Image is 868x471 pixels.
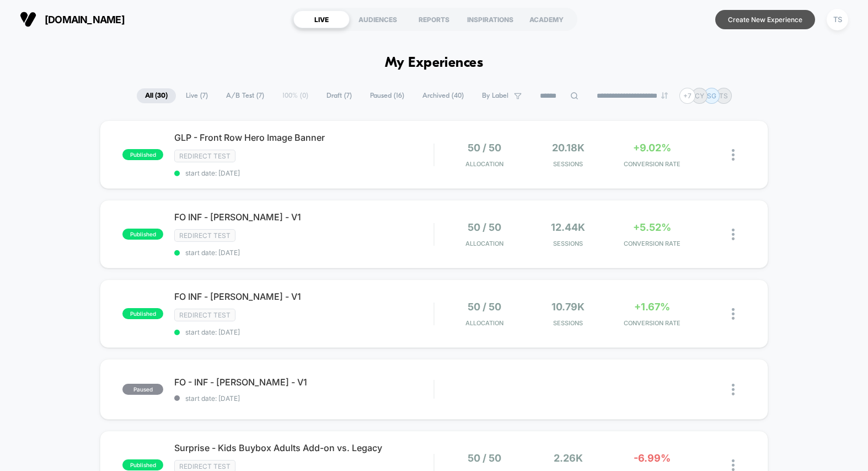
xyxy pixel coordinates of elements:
span: 50 / 50 [468,221,501,233]
img: close [732,459,735,471]
span: +1.67% [634,301,670,313]
span: Archived ( 40 ) [414,88,472,103]
span: CONVERSION RATE [613,319,691,327]
span: FO INF - [PERSON_NAME] - V1 [174,291,433,302]
span: 2.26k [554,452,583,464]
span: start date: [DATE] [174,328,433,336]
button: TS [823,8,851,31]
span: 50 / 50 [468,301,501,313]
span: 12.44k [551,221,585,233]
span: Sessions [529,160,608,168]
p: CY [695,92,704,100]
span: 50 / 50 [468,142,501,154]
span: Redirect Test [174,309,235,321]
span: Allocation [465,319,503,327]
div: TS [827,9,848,30]
span: Sessions [529,240,608,247]
span: start date: [DATE] [174,248,433,257]
div: ACADEMY [518,10,575,28]
span: All ( 30 ) [137,88,176,103]
span: -6.99% [634,452,671,464]
span: A/B Test ( 7 ) [218,88,272,103]
span: +5.52% [633,221,671,233]
span: 10.79k [551,301,585,313]
span: +9.02% [633,142,671,154]
div: AUDIENCES [350,10,406,28]
button: Create New Experience [715,10,815,29]
span: Allocation [465,160,503,168]
img: close [732,149,735,161]
span: [DOMAIN_NAME] [45,14,125,25]
div: LIVE [293,10,350,28]
span: published [122,459,163,470]
span: CONVERSION RATE [613,160,691,168]
img: close [732,308,735,320]
span: CONVERSION RATE [613,240,691,247]
span: GLP - Front Row Hero Image Banner [174,132,433,143]
span: Sessions [529,319,608,327]
span: Surprise - Kids Buybox Adults Add-on vs. Legacy [174,442,433,453]
span: paused [122,384,163,395]
span: start date: [DATE] [174,394,433,403]
div: + 7 [679,88,695,104]
span: FO - INF - [PERSON_NAME] - V1 [174,377,433,388]
span: start date: [DATE] [174,169,433,177]
span: By Label [482,92,508,100]
div: INSPIRATIONS [462,10,518,28]
img: close [732,384,735,395]
span: 50 / 50 [468,452,501,464]
span: Draft ( 7 ) [318,88,360,103]
img: close [732,229,735,240]
h1: My Experiences [385,55,484,71]
p: SG [707,92,716,100]
button: [DOMAIN_NAME] [17,10,128,28]
span: Live ( 7 ) [178,88,216,103]
div: REPORTS [406,10,462,28]
span: published [122,308,163,319]
span: Redirect Test [174,150,235,162]
span: Paused ( 16 ) [362,88,412,103]
img: end [661,92,668,99]
span: Allocation [465,240,503,247]
img: Visually logo [20,11,36,28]
span: published [122,149,163,160]
span: 20.18k [552,142,585,154]
span: Redirect Test [174,229,235,242]
span: FO INF - [PERSON_NAME] - V1 [174,211,433,223]
p: TS [719,92,728,100]
span: published [122,229,163,240]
